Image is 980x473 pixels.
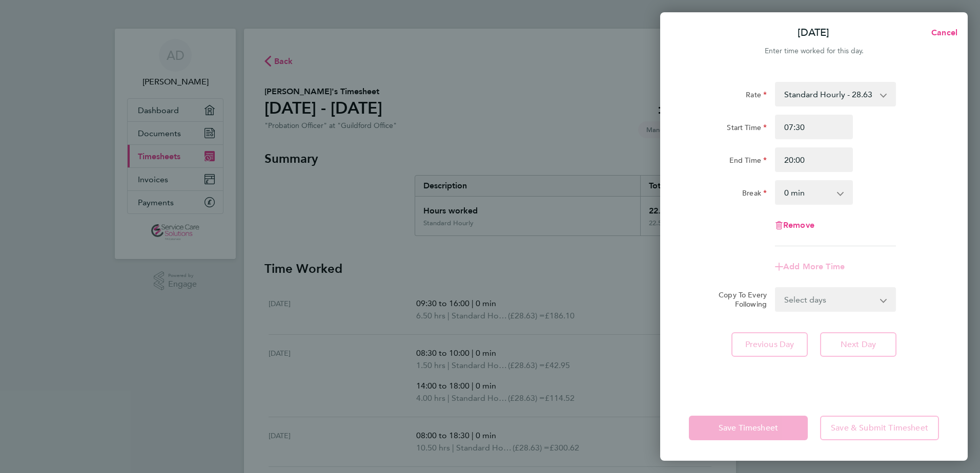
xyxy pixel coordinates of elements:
[775,147,853,172] input: E.g. 18:00
[710,290,767,309] label: Copy To Every Following
[727,123,767,135] label: Start Time
[915,23,968,43] button: Cancel
[798,26,829,40] p: [DATE]
[742,188,767,201] label: Break
[660,45,968,57] div: Enter time worked for this day.
[775,115,853,139] input: E.g. 08:00
[928,28,957,37] span: Cancel
[729,156,767,168] label: End Time
[783,220,814,230] span: Remove
[746,90,767,102] label: Rate
[775,221,814,229] button: Remove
